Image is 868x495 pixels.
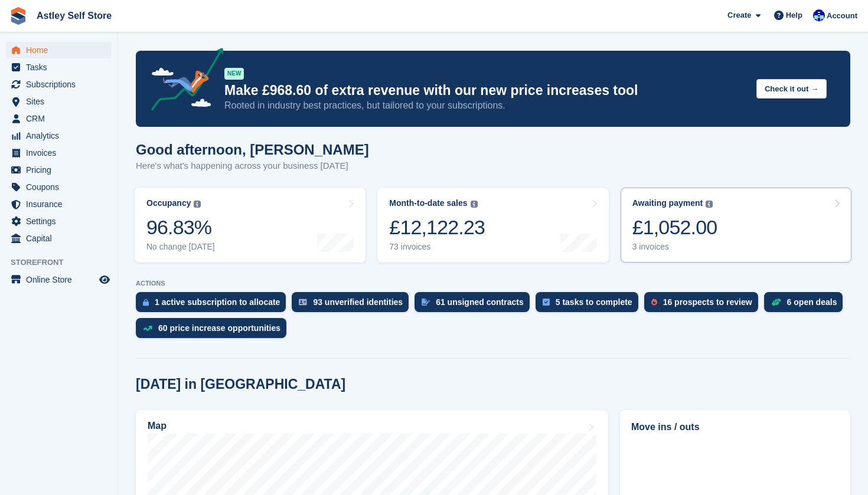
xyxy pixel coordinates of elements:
div: NEW [224,68,244,80]
a: menu [6,110,112,127]
a: 60 price increase opportunities [136,318,292,344]
div: 60 price increase opportunities [158,323,280,333]
a: 6 open deals [764,292,849,318]
div: 6 open deals [787,297,837,307]
img: active_subscription_to_allocate_icon-d502201f5373d7db506a760aba3b589e785aa758c864c3986d89f69b8ff3... [143,299,149,306]
a: menu [6,145,112,161]
img: icon-info-grey-7440780725fd019a000dd9b08b2336e03edf1995a4989e88bcd33f0948082b44.svg [471,201,478,208]
a: Occupancy 96.83% No change [DATE] [135,188,366,263]
a: Astley Self Store [32,6,116,25]
a: Preview store [97,273,112,287]
a: 5 tasks to complete [536,292,644,318]
div: 93 unverified identities [313,297,403,307]
a: Awaiting payment £1,052.00 3 invoices [621,188,851,263]
a: 16 prospects to review [644,292,764,318]
a: menu [6,42,112,58]
a: menu [6,162,112,178]
div: Awaiting payment [632,198,703,208]
img: deal-1b604bf984904fb50ccaf53a9ad4b4a5d6e5aea283cecdc64d6e3604feb123c2.svg [771,298,781,306]
a: menu [6,76,112,93]
button: Check it out → [756,79,827,99]
span: Online Store [26,271,97,288]
img: task-75834270c22a3079a89374b754ae025e5fb1db73e45f91037f5363f120a921f8.svg [543,299,550,306]
div: Occupancy [146,198,191,208]
a: menu [6,59,112,76]
p: Here's what's happening across your business [DATE] [136,159,369,173]
img: price_increase_opportunities-93ffe204e8149a01c8c9dc8f82e8f89637d9d84a8eef4429ea346261dce0b2c0.svg [143,326,152,331]
a: menu [6,179,112,195]
h2: Move ins / outs [631,420,839,434]
span: Capital [26,230,97,247]
img: prospect-51fa495bee0391a8d652442698ab0144808aea92771e9ea1ae160a38d050c398.svg [651,299,657,306]
span: Account [827,10,857,22]
p: Make £968.60 of extra revenue with our new price increases tool [224,82,747,99]
span: Insurance [26,196,97,212]
a: 93 unverified identities [292,292,415,318]
span: Pricing [26,162,97,178]
a: 1 active subscription to allocate [136,292,292,318]
span: CRM [26,110,97,127]
span: Help [786,9,802,21]
div: 16 prospects to review [663,297,752,307]
a: menu [6,93,112,110]
p: Rooted in industry best practices, but tailored to your subscriptions. [224,99,747,112]
span: Subscriptions [26,76,97,93]
div: 73 invoices [389,242,485,252]
span: Coupons [26,179,97,195]
a: menu [6,196,112,212]
span: Create [727,9,751,21]
img: icon-info-grey-7440780725fd019a000dd9b08b2336e03edf1995a4989e88bcd33f0948082b44.svg [194,201,201,208]
img: contract_signature_icon-13c848040528278c33f63329250d36e43548de30e8caae1d1a13099fd9432cc5.svg [422,299,430,306]
a: Month-to-date sales £12,122.23 73 invoices [377,188,608,263]
h2: [DATE] in [GEOGRAPHIC_DATA] [136,376,345,392]
span: Storefront [11,257,118,268]
span: Analytics [26,127,97,144]
p: ACTIONS [136,280,850,287]
div: 1 active subscription to allocate [155,297,280,307]
div: Month-to-date sales [389,198,467,208]
img: stora-icon-8386f47178a22dfd0bd8f6a31ec36ba5ce8667c1dd55bd0f319d3a0aa187defe.svg [9,7,27,25]
a: menu [6,230,112,247]
span: Settings [26,213,97,230]
img: icon-info-grey-7440780725fd019a000dd9b08b2336e03edf1995a4989e88bcd33f0948082b44.svg [706,201,713,208]
span: Invoices [26,145,97,161]
a: menu [6,271,112,288]
div: 5 tasks to complete [556,297,632,307]
div: £1,052.00 [632,215,717,240]
img: Gemma Parkinson [813,9,825,21]
h2: Map [148,421,167,431]
div: £12,122.23 [389,215,485,240]
span: Home [26,42,97,58]
span: Sites [26,93,97,110]
div: No change [DATE] [146,242,215,252]
div: 96.83% [146,215,215,240]
div: 61 unsigned contracts [436,297,524,307]
h1: Good afternoon, [PERSON_NAME] [136,142,369,158]
a: menu [6,127,112,144]
div: 3 invoices [632,242,717,252]
img: price-adjustments-announcement-icon-8257ccfd72463d97f412b2fc003d46551f7dbcb40ab6d574587a9cd5c0d94... [141,48,224,115]
a: menu [6,213,112,230]
span: Tasks [26,59,97,76]
img: verify_identity-adf6edd0f0f0b5bbfe63781bf79b02c33cf7c696d77639b501bdc392416b5a36.svg [299,299,307,306]
a: 61 unsigned contracts [415,292,536,318]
